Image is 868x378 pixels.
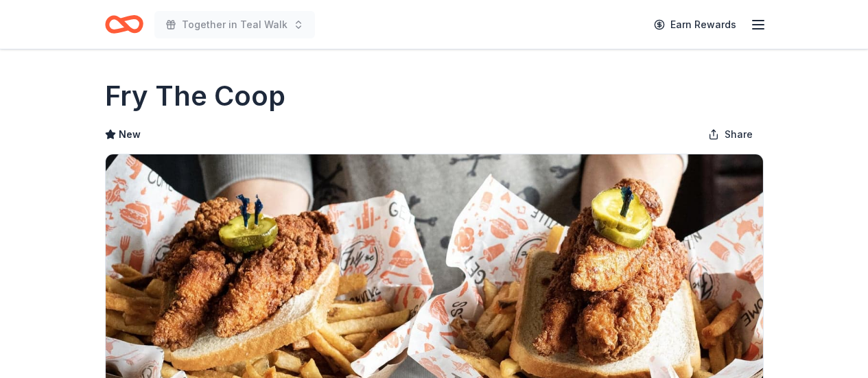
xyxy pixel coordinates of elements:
[725,126,753,143] span: Share
[697,121,764,148] button: Share
[646,12,744,37] a: Earn Rewards
[105,77,285,115] h1: Fry The Coop
[154,11,315,38] button: Together in Teal Walk
[105,8,143,40] a: Home
[182,16,288,33] span: Together in Teal Walk
[119,126,141,143] span: New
